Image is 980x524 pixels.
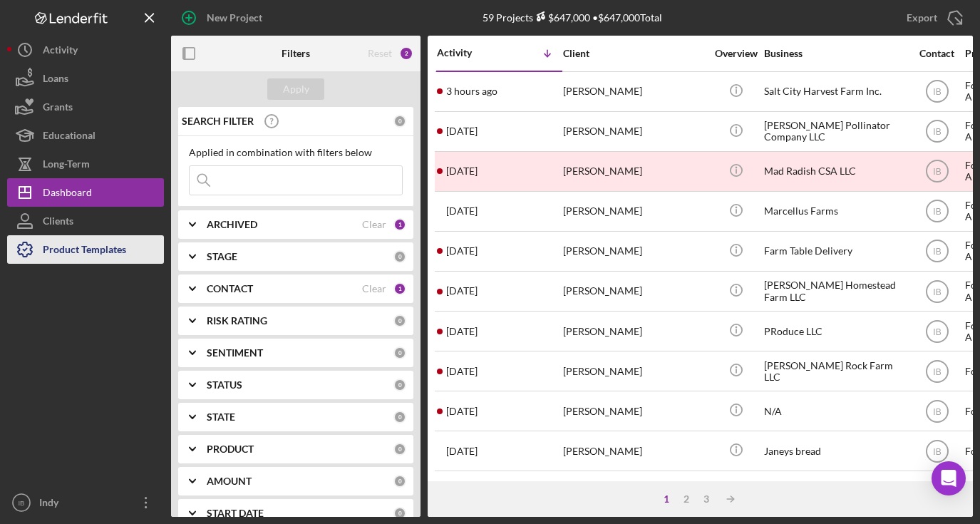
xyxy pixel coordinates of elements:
[18,499,24,507] text: IB
[696,493,716,505] div: 3
[446,366,478,377] time: 2025-01-21 20:35
[283,78,309,100] div: Apply
[563,392,706,430] div: [PERSON_NAME]
[446,245,478,257] time: 2025-08-19 01:07
[43,150,90,182] div: Long-Term
[7,207,164,235] button: Clients
[563,272,706,310] div: [PERSON_NAME]
[362,283,386,294] div: Clear
[207,219,257,230] b: ARCHIVED
[393,218,406,231] div: 1
[43,207,73,239] div: Clients
[43,235,126,267] div: Product Templates
[207,283,253,294] b: CONTACT
[7,178,164,207] button: Dashboard
[764,48,907,59] div: Business
[563,48,706,59] div: Client
[43,36,78,68] div: Activity
[7,150,164,178] button: Long-Term
[446,446,478,457] time: 2025-01-13 16:26
[207,411,235,423] b: STATE
[362,219,386,230] div: Clear
[933,327,941,337] text: IB
[764,392,907,430] div: N/A
[563,312,706,350] div: [PERSON_NAME]
[764,472,907,510] div: [GEOGRAPHIC_DATA]
[7,36,164,64] button: Activity
[43,121,96,153] div: Educational
[399,46,413,61] div: 2
[207,347,263,359] b: SENTIMENT
[709,48,763,59] div: Overview
[563,472,706,510] div: [PERSON_NAME]
[7,64,164,93] a: Loans
[764,73,907,111] div: Salt City Harvest Farm Inc.
[446,406,478,417] time: 2025-01-16 19:14
[207,251,237,262] b: STAGE
[563,192,706,230] div: [PERSON_NAME]
[563,432,706,470] div: [PERSON_NAME]
[393,443,406,456] div: 0
[910,48,964,59] div: Contact
[563,73,706,111] div: [PERSON_NAME]
[437,47,500,58] div: Activity
[393,314,406,327] div: 0
[933,247,941,257] text: IB
[7,121,164,150] button: Educational
[933,446,941,456] text: IB
[563,113,706,150] div: [PERSON_NAME]
[533,11,590,24] div: $647,000
[393,475,406,488] div: 0
[933,366,941,376] text: IB
[393,411,406,423] div: 0
[393,115,406,128] div: 0
[563,232,706,270] div: [PERSON_NAME]
[368,48,392,59] div: Reset
[933,127,941,137] text: IB
[7,93,164,121] button: Grants
[393,282,406,295] div: 1
[933,87,941,97] text: IB
[764,232,907,270] div: Farm Table Delivery
[563,352,706,390] div: [PERSON_NAME]
[43,93,73,125] div: Grants
[656,493,676,505] div: 1
[446,86,497,97] time: 2025-09-10 13:50
[207,508,264,519] b: START DATE
[764,113,907,150] div: [PERSON_NAME] Pollinator Company LLC
[207,443,254,455] b: PRODUCT
[43,64,68,96] div: Loans
[7,235,164,264] button: Product Templates
[393,250,406,263] div: 0
[7,488,164,517] button: IBIndy [PERSON_NAME]
[483,11,662,24] div: 59 Projects • $647,000 Total
[446,326,478,337] time: 2025-07-18 15:52
[446,285,478,297] time: 2025-08-07 17:51
[43,178,92,210] div: Dashboard
[207,476,252,487] b: AMOUNT
[563,153,706,190] div: [PERSON_NAME]
[207,315,267,327] b: RISK RATING
[932,461,966,495] div: Open Intercom Messenger
[207,379,242,391] b: STATUS
[907,4,937,32] div: Export
[393,346,406,359] div: 0
[764,192,907,230] div: Marcellus Farms
[171,4,277,32] button: New Project
[933,207,941,217] text: IB
[764,153,907,190] div: Mad Radish CSA LLC
[393,507,406,520] div: 0
[933,287,941,297] text: IB
[189,147,403,158] div: Applied in combination with filters below
[764,272,907,310] div: [PERSON_NAME] Homestead Farm LLC
[393,379,406,391] div: 0
[933,406,941,416] text: IB
[282,48,310,59] b: Filters
[933,167,941,177] text: IB
[182,115,254,127] b: SEARCH FILTER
